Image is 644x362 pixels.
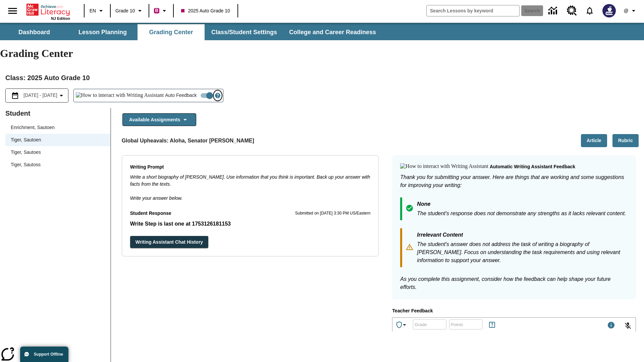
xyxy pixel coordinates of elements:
[485,318,499,331] button: Rules for Earning Points and Achievements, Will open in new tab
[449,315,483,333] input: Points: Must be equal to or less than 25.
[130,174,371,188] p: Write a short biography of [PERSON_NAME]. Use information that you think is important. Back up yo...
[11,136,105,143] span: Tiger, Sautoen
[612,134,639,147] button: Rubric, Will open in new tab
[400,173,628,189] p: Thank you for submitting your answer. Here are things that are working and some suggestions for i...
[23,92,57,99] span: [DATE] - [DATE]
[181,7,230,14] span: 2025 Auto Grade 10
[34,352,63,357] span: Support Offline
[417,231,628,240] p: Irrelevant Content
[151,5,171,17] button: Boost Class color is violet red. Change class color
[400,163,488,170] img: How to interact with Writing Assistant
[155,6,158,15] span: B
[212,89,223,102] button: Open Help for Writing Assistant
[5,146,110,159] div: Tiger, Sautoes
[113,5,147,17] button: Grade: Grade 10, Select a grade
[26,2,70,20] div: Home
[284,24,381,40] button: College and Career Readiness
[5,159,110,171] div: Tiger, Sautoss
[427,5,519,16] input: search field
[295,210,371,217] p: Submitted on [DATE] 3:30 PM US/Eastern
[26,3,70,16] a: Home
[122,137,254,145] p: Global Upheavals: Aloha, Senator [PERSON_NAME]
[165,92,197,99] span: Auto Feedback
[57,92,65,100] svg: Collapse Date Range Filter
[130,188,371,202] p: Write your answer below.
[11,161,105,168] span: Tiger, Sautoss
[602,4,616,17] img: Avatar
[620,5,641,17] button: Profile/Settings
[624,7,628,14] span: @
[11,149,105,156] span: Tiger, Sautoes
[1,24,68,40] button: Dashboard
[206,24,282,40] button: Class/Student Settings
[3,1,22,21] button: Open side menu
[130,236,208,248] button: Writing Assistant Chat History
[69,24,136,40] button: Lesson Planning
[392,307,636,315] p: Teacher Feedback
[620,318,636,334] button: Click to activate and allow voice recognition
[5,134,110,146] div: Tiger, Sautoen
[392,318,411,331] button: Achievements
[8,92,65,100] button: Select the date range menu item
[581,2,598,19] a: Notifications
[20,347,68,362] button: Support Offline
[51,16,70,20] span: NJ Edition
[413,319,446,329] div: Grade: Letters, numbers, %, + and - are allowed.
[138,24,205,40] button: Grading Center
[5,72,639,83] h2: Class : 2025 Auto Grade 10
[417,209,626,218] p: The student's response does not demonstrate any strengths as it lacks relevant content.
[90,7,96,14] span: EN
[130,220,371,228] p: Student Response
[449,319,483,329] div: Points: Must be equal to or less than 25.
[130,220,371,228] p: Write Step is last one at 1753126181153
[413,315,446,333] input: Grade: Letters, numbers, %, + and - are allowed.
[417,240,628,264] p: The student's answer does not address the task of writing a biography of [PERSON_NAME]. Focus on ...
[87,5,108,17] button: Language: EN, Select a language
[5,108,110,119] p: Student
[598,2,620,19] button: Select a new avatar
[122,113,196,126] button: Available Assignments
[417,200,626,209] p: None
[400,275,628,291] p: As you complete this assignment, consider how the feedback can help shape your future efforts.
[115,7,135,14] span: Grade 10
[490,163,575,171] p: Automatic writing assistant feedback
[607,321,615,330] div: Maximum 1000 characters Press Escape to exit toolbar and use left and right arrow keys to access ...
[563,2,581,20] a: Resource Center, Will open in new tab
[581,134,607,147] button: Article, Will open in new tab
[5,121,110,134] div: Enrichment, Sautoen
[3,5,98,11] body: Type your response here.
[11,124,105,131] span: Enrichment, Sautoen
[130,164,371,171] p: Writing Prompt
[130,210,171,217] p: Student Response
[76,92,164,99] img: How to interact with Writing Assistant
[544,2,563,20] a: Data Center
